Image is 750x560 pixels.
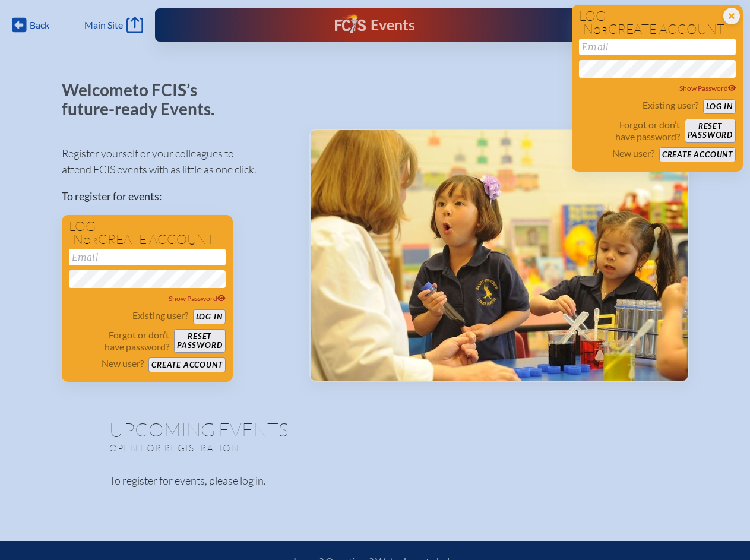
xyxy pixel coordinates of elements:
h1: Log in create account [579,10,736,36]
p: To register for events: [62,188,290,204]
p: New user? [612,147,654,159]
button: Resetpassword [685,119,736,143]
p: Existing user? [643,99,698,111]
p: Open for registration [109,442,423,454]
h1: Upcoming Events [109,420,641,439]
a: Main Site [84,17,143,33]
p: To register for events, please log in. [109,473,641,489]
p: Existing user? [132,309,188,321]
h1: Log in create account [69,220,226,246]
span: or [83,235,98,246]
button: Log in [703,99,736,114]
span: Show Password [679,84,736,93]
span: Back [30,19,49,31]
input: Email [579,39,736,55]
input: Email [69,249,226,265]
button: Log in [193,309,226,324]
p: Forgot or don’t have password? [69,329,170,353]
img: Events [311,130,688,381]
p: Register yourself or your colleagues to attend FCIS events with as little as one click. [62,145,290,178]
span: Main Site [84,19,123,31]
button: Resetpassword [174,329,225,353]
div: FCIS Events — Future ready [284,14,466,36]
button: Create account [148,357,225,372]
button: Create account [659,147,736,162]
p: Welcome to FCIS’s future-ready Events. [62,81,228,118]
p: Forgot or don’t have password? [579,119,680,143]
p: New user? [102,357,144,369]
span: or [593,24,608,36]
span: Show Password [169,294,226,303]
